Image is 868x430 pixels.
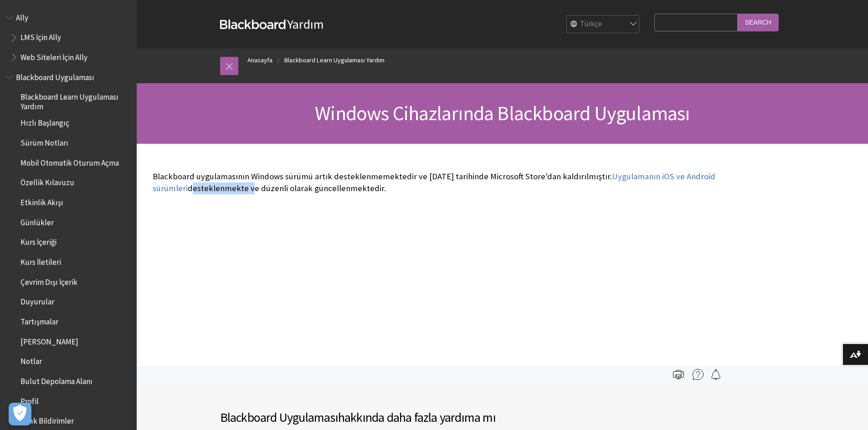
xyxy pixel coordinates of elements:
[21,116,69,128] span: Hızlı Başlangıç
[21,135,68,147] span: Sürüm Notları
[5,10,131,65] nav: Book outline for Anthology Ally Help
[21,394,39,406] span: Profil
[710,369,721,380] img: Follow this page
[21,155,119,167] span: Mobil Otomatik Oturum Açma
[247,55,272,66] a: Anasayfa
[693,369,704,380] img: More help
[16,10,28,22] span: Ally
[153,171,718,194] p: Blackboard uygulamasının Windows sürümü artık desteklenmemektedir ve [DATE] tarihinde Microsoft S...
[21,50,87,62] span: Web Siteleri İçin Ally
[21,90,130,111] span: Blackboard Learn Uygulaması Yardım
[21,175,74,187] span: Özellik Kılavuzu
[21,374,92,386] span: Bulut Depolama Alanı
[738,14,779,31] input: Search
[220,16,324,32] a: BlackboardYardım
[315,101,689,126] span: Windows Cihazlarında Blackboard Uygulaması
[21,30,61,42] span: LMS İçin Ally
[21,235,56,247] span: Kurs İçeriği
[16,70,94,82] span: Blackboard Uygulaması
[9,403,31,425] button: Açık Tercihler
[21,334,78,346] span: [PERSON_NAME]
[21,314,58,326] span: Tartışmalar
[21,294,54,307] span: Duyurular
[21,354,42,366] span: Notlar
[567,15,640,34] select: Site Language Selector
[21,215,54,227] span: Günlükler
[21,414,74,426] span: Anlık Bildirimler
[220,20,288,29] strong: Blackboard
[284,55,385,66] a: Blackboard Learn Uygulaması Yardım
[673,369,684,380] img: Print
[220,409,338,425] span: Blackboard Uygulaması
[21,195,63,207] span: Etkinlik Akışı
[21,274,77,287] span: Çevrim Dışı İçerik
[21,254,61,267] span: Kurs İletileri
